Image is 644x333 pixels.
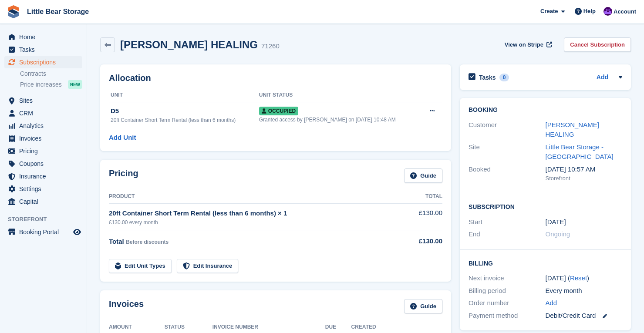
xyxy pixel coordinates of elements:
div: End [469,229,546,239]
th: Unit [109,88,259,102]
span: Coupons [19,158,71,170]
div: Customer [469,120,546,140]
th: Unit Status [259,88,421,102]
div: [DATE] 10:57 AM [546,165,623,175]
a: menu [4,195,82,208]
a: Little Bear Storage [24,4,92,19]
span: Sites [19,94,71,107]
a: Cancel Subscription [564,37,631,52]
span: Insurance [19,170,71,182]
a: Preview store [72,227,82,237]
div: Granted access by [PERSON_NAME] on [DATE] 10:48 AM [259,116,421,124]
a: Guide [404,168,442,183]
a: Add [597,73,608,83]
span: Occupied [259,107,298,115]
span: Booking Portal [19,226,71,238]
span: Pricing [19,145,71,157]
div: £130.00 every month [109,219,403,226]
a: menu [4,183,82,195]
h2: Booking [469,107,622,114]
a: Little Bear Storage - [GEOGRAPHIC_DATA] [546,143,614,161]
a: Contracts [20,70,82,78]
a: Price increases NEW [20,80,82,89]
h2: Invoices [109,299,144,313]
h2: [PERSON_NAME] HEALING [120,39,258,50]
div: Start [469,217,546,227]
a: menu [4,120,82,132]
div: Order number [469,298,546,308]
span: Invoices [19,132,71,145]
h2: Billing [469,259,622,267]
div: 20ft Container Short Term Rental (less than 6 months) × 1 [109,209,403,219]
span: Storefront [8,215,87,224]
a: [PERSON_NAME] HEALING [546,121,599,138]
th: Total [403,190,442,204]
a: menu [4,94,82,107]
div: NEW [68,80,82,89]
span: Tasks [19,44,71,56]
a: menu [4,107,82,119]
a: menu [4,56,82,68]
div: £130.00 [403,236,442,246]
span: Before discounts [126,239,169,245]
a: menu [4,31,82,43]
div: Debit/Credit Card [546,311,623,321]
a: menu [4,145,82,157]
a: menu [4,158,82,170]
span: Capital [19,195,71,208]
span: Subscriptions [19,56,71,68]
img: Henry Hastings [604,7,612,16]
a: menu [4,44,82,56]
span: Account [614,7,636,16]
a: View on Stripe [501,37,554,52]
div: D5 [111,106,259,116]
a: Edit Unit Types [109,259,172,273]
a: Edit Insurance [177,259,239,273]
h2: Subscription [469,202,622,211]
span: Help [583,7,596,16]
span: Settings [19,183,71,195]
h2: Allocation [109,73,442,83]
span: Home [19,31,71,43]
span: View on Stripe [505,40,543,49]
span: Price increases [20,81,62,89]
h2: Tasks [479,74,496,81]
div: Storefront [546,174,623,183]
div: [DATE] ( ) [546,273,623,283]
img: stora-icon-8386f47178a22dfd0bd8f6a31ec36ba5ce8667c1dd55bd0f319d3a0aa187defe.svg [7,5,20,18]
div: 20ft Container Short Term Rental (less than 6 months) [111,116,259,124]
span: Total [109,238,124,245]
h2: Pricing [109,168,138,183]
span: Ongoing [546,230,570,238]
div: Payment method [469,311,546,321]
td: £130.00 [403,203,442,231]
div: Next invoice [469,273,546,283]
div: 0 [499,74,509,81]
div: Billing period [469,286,546,296]
span: CRM [19,107,71,119]
div: Every month [546,286,623,296]
a: Guide [404,299,442,313]
a: menu [4,170,82,182]
div: Booked [469,165,546,183]
th: Product [109,190,403,204]
time: 2025-02-17 01:00:00 UTC [546,217,566,227]
a: Add [546,298,557,308]
a: Add Unit [109,133,136,143]
a: menu [4,226,82,238]
a: Reset [570,274,587,282]
a: menu [4,132,82,145]
span: Analytics [19,120,71,132]
span: Create [540,7,558,16]
div: Site [469,142,546,162]
div: 71260 [261,41,280,51]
